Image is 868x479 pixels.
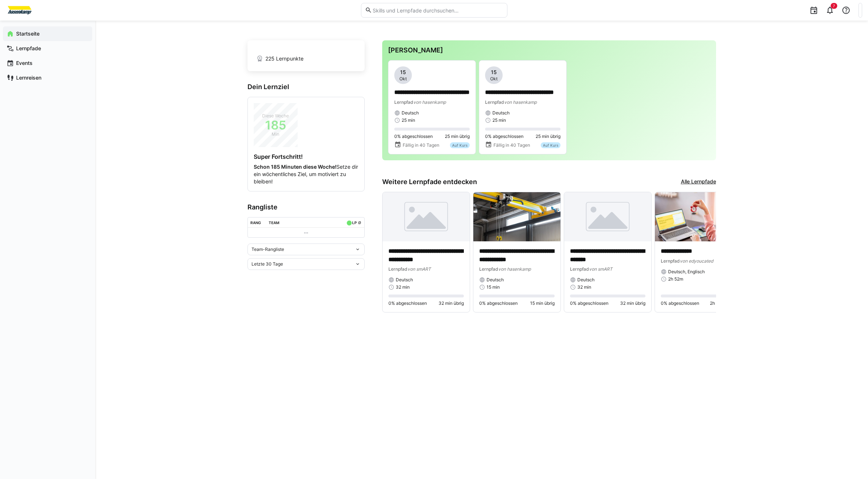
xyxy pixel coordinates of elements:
[254,164,336,170] strong: Schon 185 Minuten diese Woche!
[833,4,835,8] span: 7
[403,142,439,148] span: Fällig in 40 Tagen
[402,110,419,116] span: Deutsch
[254,153,358,160] h4: Super Fortschritt!
[493,142,530,148] span: Fällig in 40 Tagen
[439,300,464,306] span: 32 min übrig
[487,277,504,283] span: Deutsch
[491,69,497,76] span: 15
[250,220,261,225] div: Rang
[661,258,680,264] span: Lernpfad
[577,284,591,290] span: 32 min
[530,300,555,306] span: 15 min übrig
[661,300,699,306] span: 0% abgeschlossen
[668,269,705,275] span: Deutsch, Englisch
[564,192,651,241] img: image
[541,142,560,148] div: Auf Kurs
[570,300,608,306] span: 0% abgeschlossen
[388,46,710,54] h3: [PERSON_NAME]
[372,7,503,14] input: Skills und Lernpfade durchsuchen…
[269,220,279,225] div: Team
[487,284,500,290] span: 15 min
[265,55,303,62] span: 225 Lernpunkte
[396,277,413,283] span: Deutsch
[589,266,612,272] span: von smART
[492,110,510,116] span: Deutsch
[577,277,595,283] span: Deutsch
[399,76,407,82] span: Okt
[655,192,742,241] img: image
[400,69,406,76] span: 15
[396,284,410,290] span: 32 min
[402,117,415,123] span: 25 min
[254,163,358,185] p: Setze dir ein wöchentliches Ziel, um motiviert zu bleiben!
[352,220,357,225] div: LP
[680,258,713,264] span: von edyoucated
[490,76,498,82] span: Okt
[252,246,284,252] span: Team-Rangliste
[485,99,504,105] span: Lernpfad
[247,203,365,211] h3: Rangliste
[479,300,518,306] span: 0% abgeschlossen
[394,134,433,139] span: 0% abgeschlossen
[383,192,470,241] img: image
[445,134,470,139] span: 25 min übrig
[252,261,283,267] span: Letzte 30 Tage
[668,276,683,282] span: 2h 52m
[388,266,407,272] span: Lernpfad
[479,266,498,272] span: Lernpfad
[504,99,537,105] span: von hasenkamp
[382,178,477,186] h3: Weitere Lernpfade entdecken
[450,142,470,148] div: Auf Kurs
[570,266,589,272] span: Lernpfad
[358,219,361,225] a: ø
[681,178,716,186] a: Alle Lernpfade
[485,134,524,139] span: 0% abgeschlossen
[492,117,506,123] span: 25 min
[388,300,427,306] span: 0% abgeschlossen
[413,99,446,105] span: von hasenkamp
[536,134,560,139] span: 25 min übrig
[620,300,645,306] span: 32 min übrig
[247,83,365,91] h3: Dein Lernziel
[473,192,560,241] img: image
[710,300,736,306] span: 2h 52m übrig
[498,266,531,272] span: von hasenkamp
[407,266,431,272] span: von smART
[394,99,413,105] span: Lernpfad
